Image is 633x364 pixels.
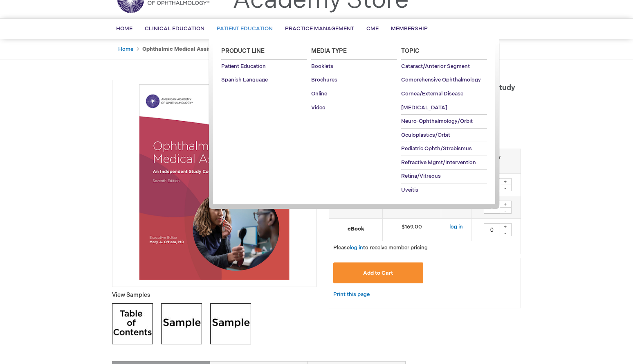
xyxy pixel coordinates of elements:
[161,303,202,344] img: Click to view
[311,77,337,83] span: Brochures
[401,173,441,179] span: Retina/Vitreous
[221,63,266,70] span: Patient Education
[401,63,470,70] span: Cataract/Anterior Segment
[401,187,418,193] span: Uveitis
[112,291,316,299] p: View Samples
[363,270,393,276] span: Add to Cart
[401,47,420,54] span: Topic
[401,132,450,138] span: Oculoplastics/Orbit
[333,225,378,233] strong: eBook
[311,63,333,70] span: Booklets
[383,219,441,241] td: $169.00
[221,47,265,54] span: Product Line
[112,303,153,344] img: Click to view
[401,118,473,124] span: Neuro-Ophthalmology/Orbit
[391,25,428,32] span: Membership
[311,47,347,54] span: Media Type
[401,159,476,166] span: Refractive Mgmt/Intervention
[401,104,447,111] span: [MEDICAL_DATA]
[401,77,481,83] span: Comprehensive Ophthalmology
[117,84,312,280] img: Ophthalmic Medical Assisting: An Independent Study Course
[499,207,512,214] div: -
[499,178,512,185] div: +
[210,303,251,344] img: Click to view
[499,201,512,208] div: +
[499,185,512,191] div: -
[401,90,463,97] span: Cornea/External Disease
[217,25,273,32] span: Patient Education
[142,46,302,52] strong: Ophthalmic Medical Assisting: An Independent Study Course
[221,77,268,83] span: Spanish Language
[145,25,204,32] span: Clinical Education
[350,244,363,251] a: log in
[116,25,132,32] span: Home
[285,25,354,32] span: Practice Management
[499,230,512,236] div: -
[333,262,423,283] button: Add to Cart
[118,46,133,52] a: Home
[499,223,512,230] div: +
[401,145,472,152] span: Pediatric Ophth/Strabismus
[366,25,379,32] span: CME
[449,224,463,230] a: log in
[333,244,428,251] span: Please to receive member pricing
[311,104,325,111] span: Video
[311,90,327,97] span: Online
[333,289,370,300] a: Print this page
[484,223,500,236] input: Qty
